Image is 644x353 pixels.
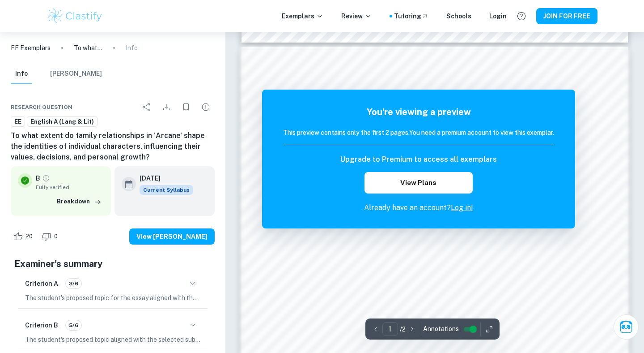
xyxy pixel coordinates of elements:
button: JOIN FOR FREE [536,8,597,24]
a: Schools [446,11,471,21]
span: 3/6 [66,280,81,288]
a: Grade fully verified [42,174,50,182]
div: Report issue [197,98,215,116]
h6: Upgrade to Premium to access all exemplars [340,154,497,165]
button: Help and Feedback [514,9,529,24]
h6: [DATE] [140,173,186,183]
img: Clastify logo [47,7,103,25]
button: [PERSON_NAME] [50,64,102,84]
p: B [36,173,40,183]
p: The student's proposed topic for the essay aligned with the subject of English Language & Literat... [25,293,200,303]
span: Annotations [423,324,459,334]
a: English A (Lang & Lit) [27,116,97,127]
div: Like [11,229,38,244]
p: / 2 [400,324,406,334]
a: Tutoring [394,11,428,21]
a: Log in! [451,203,473,212]
div: Download [157,98,175,116]
div: Dislike [39,229,63,244]
button: Info [11,64,32,84]
button: Breakdown [55,195,104,208]
a: Login [489,11,507,21]
span: 0 [49,232,63,241]
h6: To what extent do family relationships in 'Arcane' shape the identities of individual characters,... [11,130,215,163]
span: 20 [21,232,38,241]
button: View [PERSON_NAME] [129,228,215,245]
h5: Examiner's summary [14,257,211,271]
span: Current Syllabus [140,185,193,195]
button: View Plans [364,172,473,194]
a: EE Exemplars [11,43,51,53]
h6: This preview contains only the first 2 pages. You need a premium account to view this exemplar. [283,128,554,138]
p: Review [341,11,372,21]
p: To what extent do family relationships in 'Arcane' shape the identities of individual characters,... [74,43,102,53]
p: Info [126,43,138,53]
p: Exemplars [282,11,323,21]
span: EE [11,117,25,126]
div: This exemplar is based on the current syllabus. Feel free to refer to it for inspiration/ideas wh... [140,185,193,195]
h6: Criterion B [25,320,58,330]
p: Already have an account? [283,202,554,213]
span: Fully verified [36,183,104,191]
span: 5/6 [66,321,81,329]
h5: You're viewing a preview [283,105,554,119]
button: Ask Clai [614,314,639,340]
div: Bookmark [177,98,195,116]
span: Research question [11,103,72,111]
p: The student's proposed topic aligned with the selected subject of English Language & Literature t... [25,335,200,344]
span: English A (Lang & Lit) [27,117,97,126]
a: EE [11,116,25,127]
div: Share [138,98,156,116]
h6: Criterion A [25,279,58,288]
